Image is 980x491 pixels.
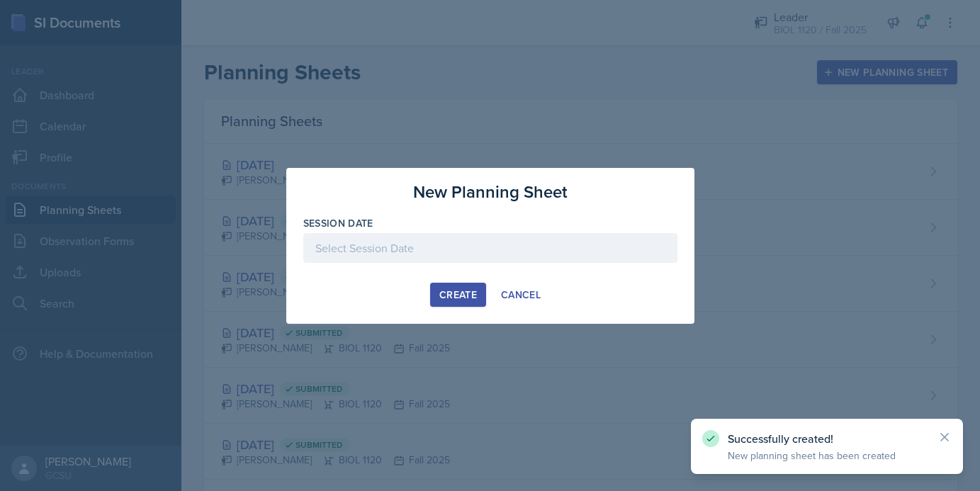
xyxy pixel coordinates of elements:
h3: New Planning Sheet [413,179,568,205]
label: Session Date [303,216,373,230]
button: Create [430,283,486,307]
div: Cancel [501,289,541,300]
button: Cancel [492,283,550,307]
div: Create [439,289,477,300]
p: New planning sheet has been created [728,448,926,463]
p: Successfully created! [728,431,926,446]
